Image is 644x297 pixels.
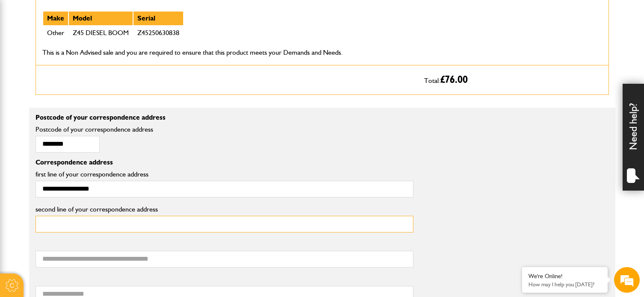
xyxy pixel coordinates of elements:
div: Need help? [623,84,644,191]
textarea: Type your message and hit 'Enter' [11,155,156,225]
span: £ [440,75,468,85]
p: Postcode of your correspondence address [36,114,413,121]
td: Z45250630838 [133,26,184,40]
input: Enter your last name [11,79,156,98]
div: Chat with us now [45,48,144,59]
p: Correspondence address [36,159,413,166]
label: Postcode of your correspondence address [36,126,166,133]
td: Z45 DIESEL BOOM [68,26,133,40]
input: Enter your email address [11,104,156,123]
img: d_20077148190_company_1631870298795_20077148190 [15,47,36,59]
div: We're Online! [528,273,601,280]
span: 76.00 [445,75,468,85]
label: second line of your correspondence address [36,206,413,213]
p: Total: [424,72,602,88]
th: Model [68,11,133,26]
th: Make [43,11,68,26]
div: Minimize live chat window [140,4,161,25]
p: This is a Non Advised sale and you are required to ensure that this product meets your Demands an... [42,47,411,58]
input: Enter your phone number [11,129,156,148]
td: Other [43,26,68,40]
p: How may I help you today? [528,281,601,288]
em: Start Chat [116,232,155,244]
th: Serial [133,11,184,26]
label: first line of your correspondence address [36,171,413,178]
